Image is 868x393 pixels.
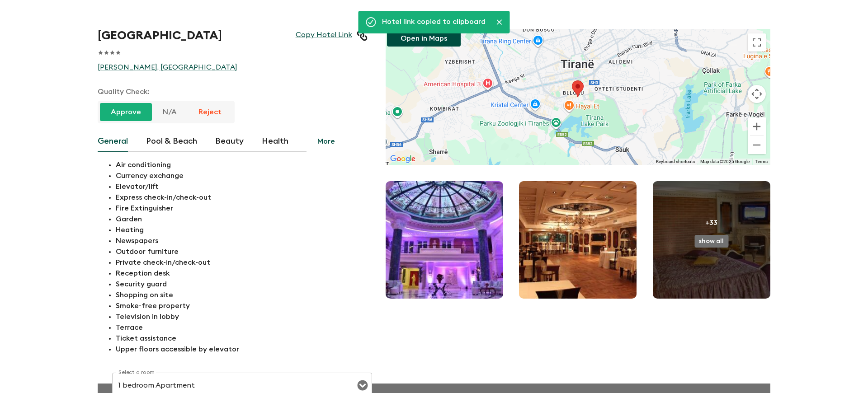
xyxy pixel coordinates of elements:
[388,153,418,165] a: Open this area in Google Maps (opens a new window)
[262,131,288,152] button: Health
[748,117,766,136] button: Zoom in
[116,290,368,300] p: Shopping on site
[116,279,368,290] p: Security guard
[188,103,232,121] button: Reject
[748,33,766,51] button: Toggle fullscreen view
[116,300,368,311] p: Smoke-free property
[100,103,152,121] button: Approve
[116,225,368,235] p: Heating
[116,268,368,279] p: Reception desk
[700,159,750,164] span: Map data ©2025 Google
[98,131,128,152] button: General
[215,131,244,152] button: Beauty
[116,344,368,355] p: Upper floors accessible by elevator
[307,131,346,152] button: More
[152,103,188,121] button: N/A
[705,217,717,228] p: +33
[116,311,368,322] p: Television in lobby
[382,14,486,31] div: Hotel link copied to clipboard
[387,30,461,47] button: Open in Maps
[572,80,584,97] div: Xheko Imperial Hotel
[116,192,368,203] p: Express check-in/check-out
[116,257,368,268] p: Private check-in/check-out
[116,214,368,225] p: Garden
[98,86,368,97] p: Quality Check:
[755,159,768,164] a: Terms (opens in new tab)
[116,246,368,257] p: Outdoor furniture
[388,153,418,165] img: Google
[116,333,368,344] p: Ticket assistance
[146,131,197,152] button: Pool & Beach
[116,322,368,333] p: Terrace
[116,203,368,214] p: Fire Extinguisher
[116,235,368,246] p: Newspapers
[356,379,369,392] button: Open
[116,170,368,181] p: Currency exchange
[493,15,506,29] button: Close
[116,159,368,170] p: Air conditioning
[98,63,368,72] a: [PERSON_NAME], [GEOGRAPHIC_DATA]
[748,136,766,154] button: Zoom out
[116,181,368,192] p: Elevator/lift
[98,29,222,42] h1: [GEOGRAPHIC_DATA]
[694,235,728,248] button: show all
[296,30,352,41] a: Copy Hotel Link
[748,85,766,103] button: Map camera controls
[656,159,695,165] button: Keyboard shortcuts
[118,369,155,376] label: Select a room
